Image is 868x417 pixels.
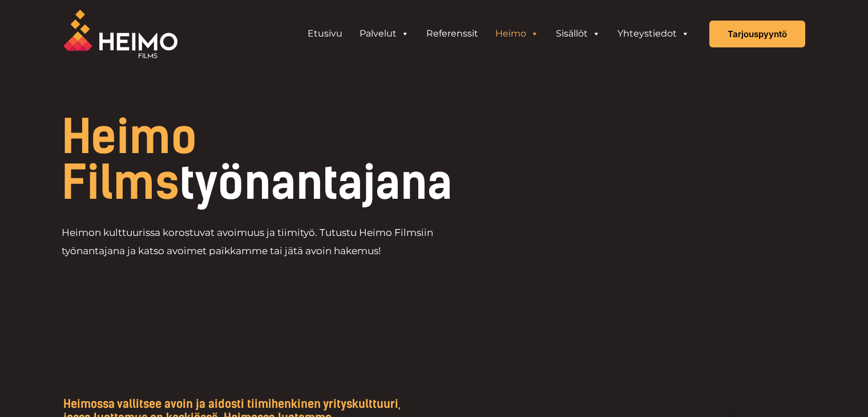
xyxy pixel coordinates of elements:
[62,224,434,260] p: Heimon kulttuurissa korostuvat avoimuus ja tiimityö. Tutustu Heimo Filmsiin työnantajana ja katso...
[63,10,177,58] img: Heimo Filmsin logo
[609,22,698,45] a: Yhteystiedot
[418,22,487,45] a: Referenssit
[547,22,609,45] a: Sisällöt
[351,22,418,45] a: Palvelut
[299,22,351,45] a: Etusivu
[487,22,547,45] a: Heimo
[62,114,512,206] h1: työnantajana
[293,22,704,45] aside: Header Widget 1
[709,21,805,47] a: Tarjouspyyntö
[62,110,197,210] span: Heimo Films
